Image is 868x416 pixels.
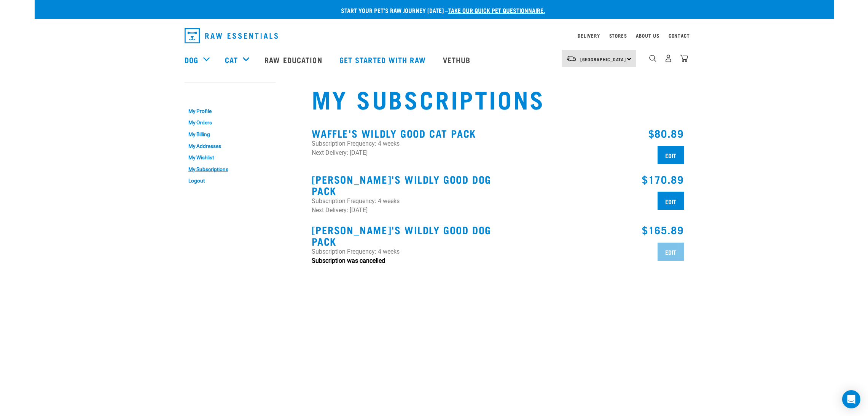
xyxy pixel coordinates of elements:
span: [GEOGRAPHIC_DATA] [580,58,626,60]
h3: $170.89 [502,173,684,185]
h3: Waffle's Wildly Good Cat Pack [312,127,493,139]
p: Subscription Frequency: 4 weeks [312,139,493,148]
a: Contact [669,34,690,37]
h3: [PERSON_NAME]'s Wildly Good Dog Pack [312,224,493,247]
h1: My Subscriptions [312,85,684,112]
a: My Account [185,90,221,94]
input: Edit [658,243,684,261]
a: About Us [636,34,659,37]
a: Vethub [435,44,480,75]
img: van-moving.png [566,55,577,62]
nav: dropdown navigation [178,25,690,46]
h3: $165.89 [502,224,684,236]
a: Cat [225,54,238,65]
p: Subscription was cancelled [312,256,493,265]
a: Raw Education [257,44,331,75]
a: Delivery [578,34,600,37]
a: My Orders [185,117,276,129]
img: home-icon@2x.png [680,54,688,62]
a: Stores [609,34,627,37]
img: home-icon-1@2x.png [649,55,656,62]
a: Dog [185,54,198,65]
div: Open Intercom Messenger [842,390,860,408]
a: Logout [185,175,276,187]
input: Edit [658,192,684,210]
h3: [PERSON_NAME]'s Wildly Good Dog Pack [312,173,493,197]
input: Edit [658,146,684,164]
img: user.png [664,54,672,62]
img: Raw Essentials Logo [185,28,278,43]
p: Next Delivery: [DATE] [312,206,493,215]
a: My Subscriptions [185,164,276,175]
p: Start your pet’s raw journey [DATE] – [40,6,839,15]
a: My Billing [185,129,276,140]
nav: dropdown navigation [35,44,834,75]
a: Get started with Raw [332,44,435,75]
a: take our quick pet questionnaire. [448,8,545,12]
p: Subscription Frequency: 4 weeks [312,247,493,256]
h3: $80.89 [502,127,684,139]
a: My Wishlist [185,152,276,164]
a: My Profile [185,105,276,117]
a: My Addresses [185,140,276,152]
p: Subscription Frequency: 4 weeks [312,197,493,206]
p: Next Delivery: [DATE] [312,148,493,157]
